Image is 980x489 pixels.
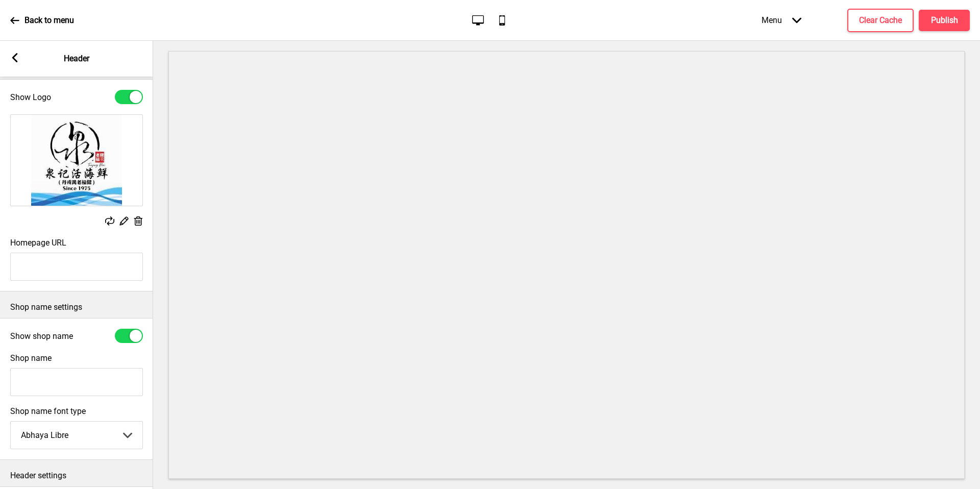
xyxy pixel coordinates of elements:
label: Shop name [10,353,52,363]
h4: Clear Cache [859,15,902,26]
button: Publish [919,10,970,31]
img: Image [11,115,142,206]
label: Show shop name [10,331,73,341]
p: Header settings [10,470,143,481]
div: Menu [751,5,812,35]
a: Back to menu [10,7,74,34]
label: Homepage URL [10,238,66,248]
button: Clear Cache [847,9,914,32]
label: Shop name font type [10,406,143,416]
p: Back to menu [24,15,74,26]
p: Header [64,53,89,64]
p: Shop name settings [10,302,143,313]
h4: Publish [931,15,958,26]
label: Show Logo [10,92,51,102]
